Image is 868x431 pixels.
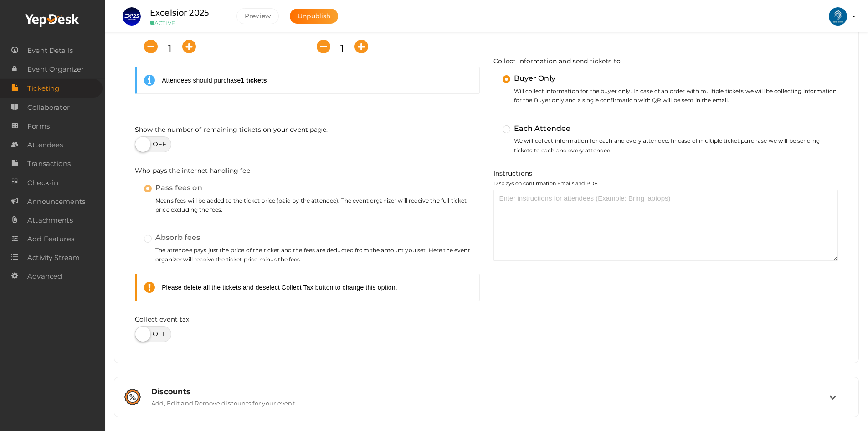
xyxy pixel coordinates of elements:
label: Instructions [493,169,533,178]
div: Please delete all the tickets and deselect Collect Tax button to change this option. [162,283,397,292]
label: Buyer Only [503,73,555,84]
label: Show the number of remaining tickets on your event page. [135,125,328,134]
span: Event Organizer [27,60,84,78]
span: Advanced [27,267,62,286]
small: ACTIVE [150,20,223,26]
span: Transactions [27,155,71,173]
label: Who pays the internet handling fee [135,166,250,175]
button: Preview [236,8,279,24]
span: Announcements [27,192,85,211]
span: Unpublish [298,12,330,20]
small: Means fees will be added to the ticket price (paid by the attendee). The event organizer will rec... [144,196,480,215]
span: Check-in [27,174,58,192]
img: IIZWXVCU_small.png [123,7,141,26]
span: Forms [27,117,50,135]
span: Activity Stream [27,249,80,267]
span: Ticketing [27,79,59,98]
label: Collect event tax [135,315,189,324]
span: Add Features [27,230,74,248]
span: Attendees [27,136,63,154]
span: Event Details [27,42,73,60]
label: Excelsior 2025 [150,6,209,20]
label: Add, Edit and Remove discounts for your event [151,396,295,407]
span: Attachments [27,211,73,229]
span: Collaborator [27,99,70,117]
small: We will collect information for each and every attendee. In case of multiple ticket purchase we w... [503,136,838,155]
a: Discounts Add, Edit and Remove discounts for your event [119,400,854,409]
label: Absorb fees [144,232,200,244]
small: Will collect information for the buyer only. In case of an order with multiple tickets we will be... [503,87,838,105]
button: Unpublish [290,9,338,24]
label: Displays on confirmation Emails and PDF. [493,180,599,187]
b: 1 tickets [241,77,267,84]
div: Attendees should purchase [162,76,267,85]
label: Pass fees on [144,182,202,194]
img: promotions.svg [124,389,141,405]
div: Discounts [151,387,829,396]
label: Collect information and send tickets to [493,57,621,66]
label: Each Attendee [503,123,571,135]
small: The attendee pays just the price of the ticket and the fees are deducted from the amount you set.... [144,246,480,265]
img: ACg8ocIlr20kWlusTYDilfQwsc9vjOYCKrm0LB8zShf3GP8Yo5bmpMCa=s100 [829,7,847,26]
